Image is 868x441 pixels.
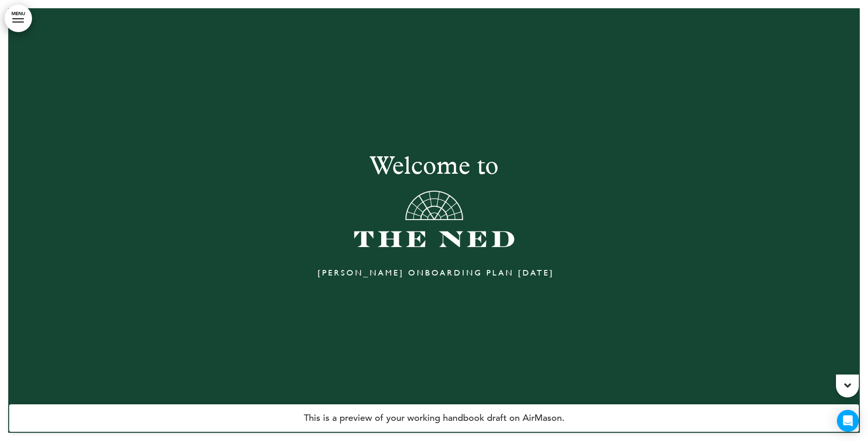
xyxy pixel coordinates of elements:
a: MENU [5,5,32,32]
span: [PERSON_NAME] ONBOARDING PLAN [DATE] [318,268,554,277]
img: 1703765338980.png [354,191,514,247]
div: Open Intercom Messenger [837,410,859,432]
h4: This is a preview of your working handbook draft on AirMason. [9,404,859,432]
span: Welcome to [370,156,499,182]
